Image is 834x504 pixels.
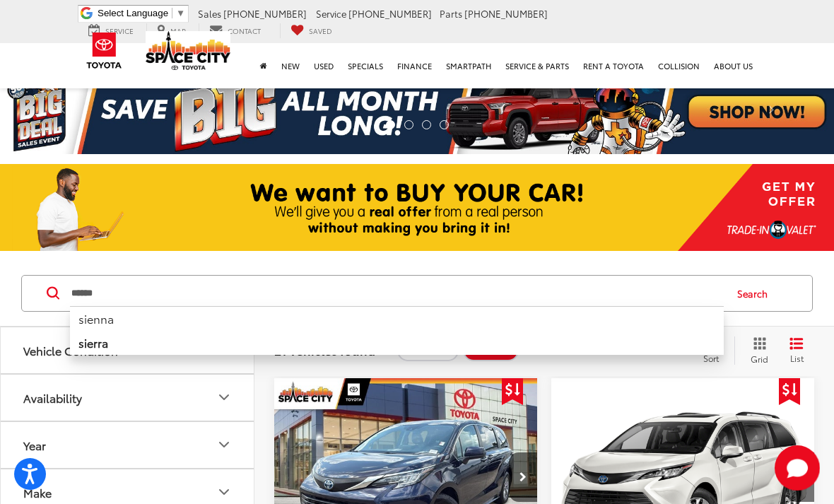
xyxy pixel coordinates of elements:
div: Make [23,486,52,499]
b: sierra [78,334,108,351]
a: Service [78,23,144,38]
button: YearYear [1,422,255,468]
li: sienna [70,306,724,331]
span: Grid [751,353,768,365]
span: Service [105,25,134,36]
img: Toyota [78,28,131,74]
span: Select Language [98,8,168,18]
span: Parts [440,7,462,20]
div: Vehicle Condition [23,344,118,357]
span: ▼ [176,8,185,18]
img: Space City Toyota [146,31,230,70]
a: Map [146,23,196,38]
a: Contact [199,23,271,38]
div: Make [216,484,233,500]
button: List View [779,336,814,365]
span: Service [316,7,346,20]
a: Service & Parts [498,43,576,88]
a: Used [307,43,341,88]
span: [PHONE_NUMBER] [348,7,432,20]
a: Collision [651,43,707,88]
span: Sort [703,352,719,364]
a: Rent a Toyota [576,43,651,88]
span: [PHONE_NUMBER] [223,7,307,20]
span: Sales [198,7,221,20]
span: ​ [172,8,172,18]
a: Finance [390,43,439,88]
span: Map [170,25,186,36]
button: Vehicle ConditionVehicle Condition [1,327,255,373]
span: Saved [309,25,332,36]
a: Specials [341,43,390,88]
a: My Saved Vehicles [280,23,343,38]
a: SmartPath [439,43,498,88]
div: Availability [216,389,233,406]
span: Get Price Drop Alert [502,378,523,405]
a: Select Language​ [98,8,185,18]
a: Home [253,43,274,88]
button: AvailabilityAvailability [1,375,255,421]
span: Contact [228,25,261,36]
a: About Us [707,43,760,88]
button: Next image [509,452,537,502]
svg: Start Chat [775,445,820,491]
span: [PHONE_NUMBER] [464,7,548,20]
a: New [274,43,307,88]
div: Year [216,436,233,453]
button: Grid View [734,336,779,365]
button: Toggle Chat Window [775,445,820,491]
span: List [789,352,804,364]
div: Availability [23,391,82,404]
input: Search by Make, Model, or Keyword [70,276,724,310]
span: Clear All [473,345,510,356]
div: Year [23,438,46,452]
button: Search [724,276,788,311]
span: Get Price Drop Alert [779,378,800,405]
